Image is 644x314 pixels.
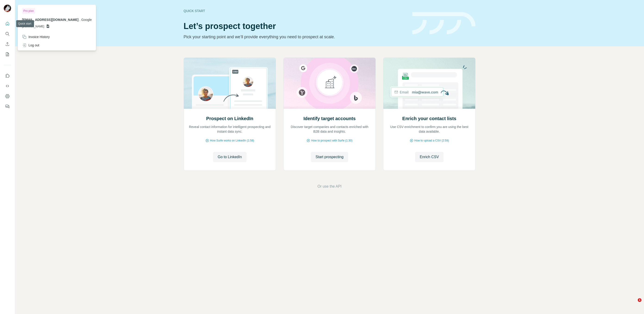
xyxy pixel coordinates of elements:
[4,50,11,58] button: My lists
[4,92,11,100] button: Dashboard
[81,18,92,22] span: Google
[414,138,449,143] span: How to upload a CSV (2:59)
[420,154,439,160] span: Enrich CSV
[184,22,407,31] h1: Let’s prospect together
[283,58,376,109] img: Identify target accounts
[79,18,80,22] span: .
[412,12,475,35] img: banner
[218,154,242,160] span: Go to LinkedIn
[4,19,11,28] button: Quick start
[388,125,471,134] p: Use CSV enrichment to confirm you are using the best data available.
[22,24,44,29] span: [DOMAIN_NAME]
[383,58,475,109] img: Enrich your contact lists
[415,152,444,162] button: Enrich CSV
[22,18,78,22] span: [EMAIL_ADDRESS][DOMAIN_NAME]
[316,154,344,160] span: Start prospecting
[402,115,456,122] h2: Enrich your contact lists
[4,72,11,80] button: Use Surfe on LinkedIn
[4,5,11,12] img: Avatar
[288,125,371,134] p: Discover target companies and contacts enriched with B2B data and insights.
[303,115,356,122] h2: Identify target accounts
[311,152,348,162] button: Start prospecting
[628,298,639,309] iframe: Intercom live chat
[4,30,11,38] button: Search
[184,34,407,40] p: Pick your starting point and we’ll provide everything you need to prospect at scale.
[4,102,11,111] button: Feedback
[184,58,276,109] img: Prospect on LinkedIn
[22,35,50,39] div: Invoice History
[210,138,254,143] span: How Surfe works on LinkedIn (1:58)
[4,40,11,48] button: Enrich CSV
[317,184,341,189] button: Or use the API
[188,125,271,134] p: Reveal contact information for intelligent prospecting and instant data sync.
[4,82,11,90] button: Use Surfe API
[213,152,246,162] button: Go to LinkedIn
[184,9,407,13] div: Quick start
[22,43,39,48] div: Log out
[206,115,253,122] h2: Prospect on LinkedIn
[22,8,35,14] div: Pro plan
[638,298,641,302] span: 1
[311,138,352,143] span: How to prospect with Surfe (1:30)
